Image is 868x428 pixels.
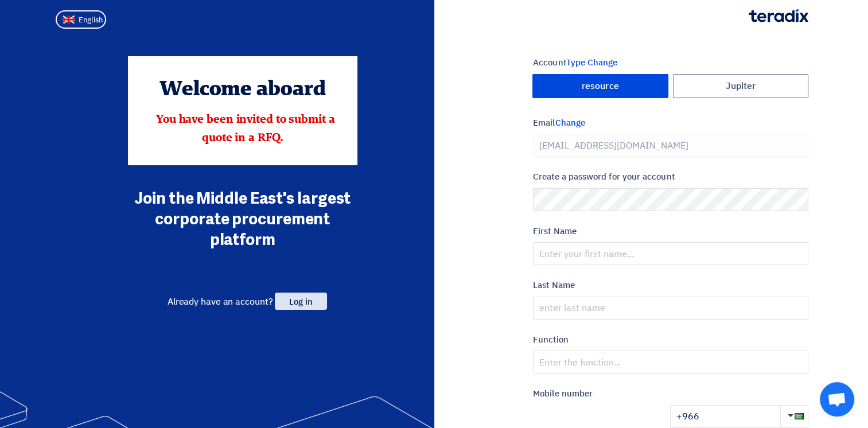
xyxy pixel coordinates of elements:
div: Welcome aboard [144,75,341,106]
span: English [79,16,103,24]
input: enter last name [533,297,808,320]
font: Jupiter [725,81,756,91]
a: Log in [275,295,326,309]
font: Account [533,56,617,69]
font: First Name [533,225,577,238]
input: Enter the function... [533,351,808,373]
font: Last Name [533,279,575,291]
font: Email [533,116,585,129]
label: Mobile number [533,387,808,400]
font: Function [533,333,569,346]
font: Create a password for your account [533,170,675,183]
span: Change [555,116,585,129]
input: Enter your first name... [533,242,808,265]
font: resource [582,81,619,91]
input: Enter the mobile number... [670,405,780,428]
button: English [56,10,106,29]
img: Teradix logo [749,9,808,22]
input: Enter your business email... [533,134,808,157]
div: Open chat [820,382,854,417]
img: en-US.png [63,15,75,24]
div: Join the Middle East's largest corporate procurement platform [128,188,357,250]
span: Log in [275,293,326,310]
span: You have been invited to submit a quote in a RFQ. [156,114,335,144]
span: Already have an account? [168,295,273,309]
span: Type Change [566,56,618,69]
